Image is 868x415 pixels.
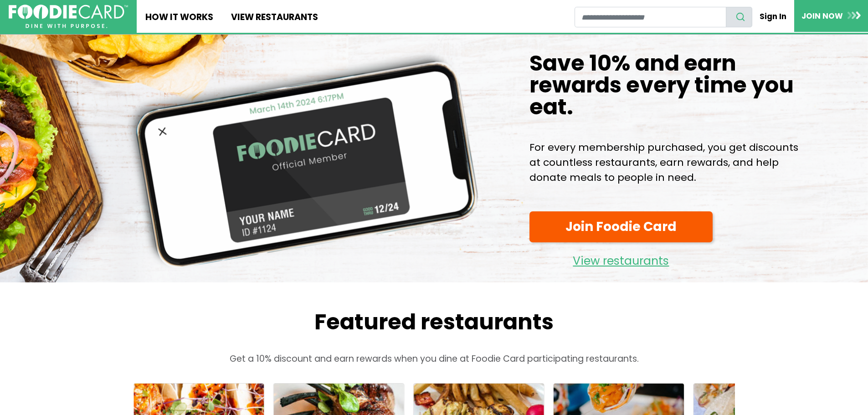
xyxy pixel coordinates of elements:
a: Sign In [752,6,794,26]
input: restaurant search [575,7,726,27]
img: FoodieCard; Eat, Drink, Save, Donate [9,5,128,29]
a: Join Foodie Card [529,211,713,243]
h1: Save 10% and earn rewards every time you eat. [529,52,798,118]
button: search [726,7,752,27]
p: For every membership purchased, you get discounts at countless restaurants, earn rewards, and hel... [529,140,798,185]
p: Get a 10% discount and earn rewards when you dine at Foodie Card participating restaurants. [115,353,753,366]
h2: Featured restaurants [115,309,753,335]
a: View restaurants [529,247,713,270]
